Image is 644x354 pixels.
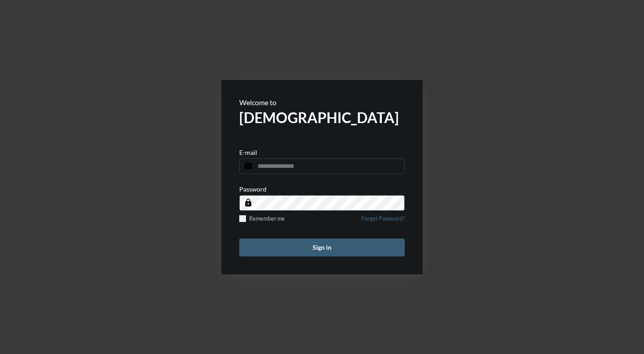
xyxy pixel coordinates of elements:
[361,215,405,227] a: Forgot Password?
[239,98,405,107] p: Welcome to
[239,109,405,126] h2: [DEMOGRAPHIC_DATA]
[239,149,257,156] p: E-mail
[239,239,405,256] button: Sign in
[239,215,285,222] label: Remember me
[239,185,267,193] p: Password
